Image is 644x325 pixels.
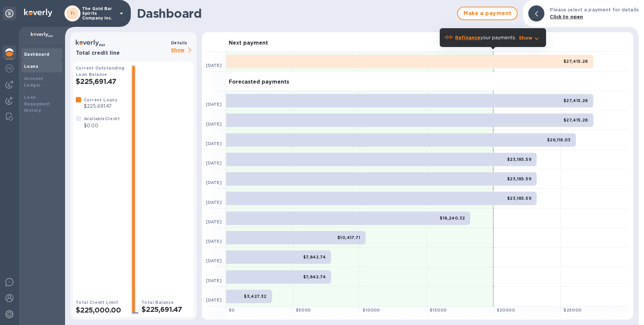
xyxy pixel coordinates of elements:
[457,7,518,20] button: Make a payment
[519,35,541,41] button: Show
[137,6,454,20] h1: Dashboard
[3,7,16,20] div: Unpin categories
[70,11,75,16] b: TI
[206,122,222,127] b: [DATE]
[229,79,289,85] h3: Forecasted payments
[547,137,571,142] b: $26,118.03
[206,297,222,303] b: [DATE]
[206,258,222,263] b: [DATE]
[24,76,43,88] b: Account Ledger
[244,294,267,299] b: $3,427.32
[206,200,222,205] b: [DATE]
[363,308,380,313] b: $ 10000
[206,102,222,107] b: [DATE]
[24,9,52,17] img: Logo
[24,52,50,57] b: Dashboard
[24,64,38,69] b: Loans
[296,308,311,313] b: $ 5000
[84,103,117,110] p: $225,691.47
[507,176,531,181] b: $23,185.59
[563,59,588,64] b: $27,415.28
[550,14,583,19] b: Click to open
[440,216,465,221] b: $18,240.32
[84,116,120,121] b: Available Credit
[171,40,187,45] b: Details
[5,64,13,73] img: Foreign exchange
[76,65,125,77] b: Current Outstanding Loan Balance
[76,300,118,305] b: Total Credit Limit
[76,306,125,314] h2: $225,000.00
[206,63,222,68] b: [DATE]
[206,278,222,283] b: [DATE]
[563,308,581,313] b: $ 25000
[507,157,531,162] b: $23,185.59
[76,50,168,56] h3: Total credit line
[206,160,222,166] b: [DATE]
[142,305,191,314] h2: $225,691.47
[455,35,480,40] b: Refinance
[229,308,235,313] b: $ 0
[550,7,639,12] b: Please select a payment for details
[171,46,194,55] p: Show
[563,98,588,103] b: $27,415.28
[76,77,125,86] h2: $225,691.47
[497,308,515,313] b: $ 20000
[455,34,516,41] p: your payments.
[142,300,174,305] b: Total Balance
[430,308,446,313] b: $ 15000
[507,196,531,201] b: $23,185.59
[24,95,50,113] b: Loan Repayment History
[563,118,588,123] b: $27,415.28
[463,9,512,17] span: Make a payment
[82,6,116,20] p: The Gold Bar Spirits Company Inc.
[84,97,117,102] b: Current Loans
[229,40,268,46] h3: Next payment
[519,35,533,41] p: Show
[206,239,222,244] b: [DATE]
[206,180,222,185] b: [DATE]
[84,122,120,129] p: $0.00
[206,141,222,146] b: [DATE]
[337,235,360,240] b: $10,417.71
[303,254,326,260] b: $7,842.74
[303,274,326,279] b: $7,842.74
[206,219,222,224] b: [DATE]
